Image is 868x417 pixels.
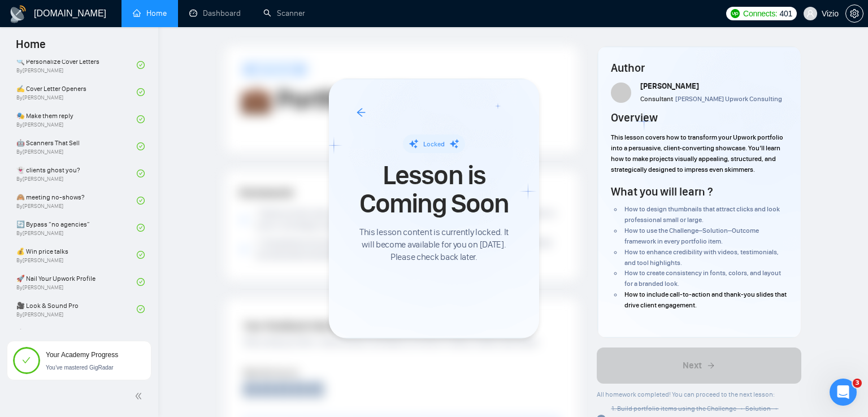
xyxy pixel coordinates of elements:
[423,140,445,148] span: Locked
[853,379,862,388] span: 3
[356,161,512,218] span: Lesson is Coming Soon
[356,107,366,118] span: arrow-left
[356,226,512,263] span: This lesson content is currently locked. It will become available for you on [DATE]. Please check...
[830,379,857,406] iframe: Intercom live chat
